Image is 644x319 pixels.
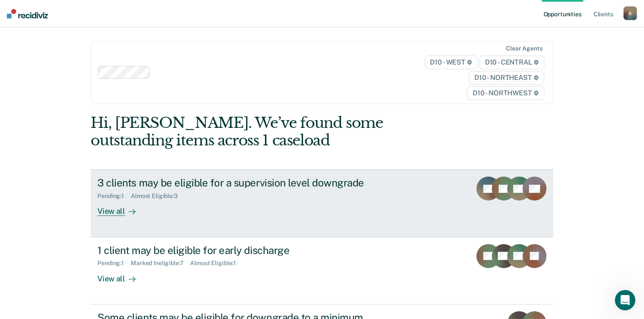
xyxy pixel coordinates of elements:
span: D10 - NORTHEAST [469,71,544,85]
iframe: Intercom live chat [615,290,635,310]
div: 1 client may be eligible for early discharge [97,244,397,257]
span: D10 - CENTRAL [479,56,544,69]
a: 1 client may be eligible for early dischargePending:1Marked Ineligible:7Almost Eligible:1View all [91,237,553,304]
div: Marked Ineligible : 7 [131,260,190,267]
div: 3 clients may be eligible for a supervision level downgrade [97,177,397,189]
button: B [623,6,637,20]
div: Almost Eligible : 3 [131,192,185,200]
img: Recidiviz [7,9,48,18]
a: 3 clients may be eligible for a supervision level downgradePending:1Almost Eligible:3View all [91,169,553,237]
span: D10 - NORTHWEST [467,86,544,100]
span: D10 - WEST [425,56,478,69]
div: Hi, [PERSON_NAME]. We’ve found some outstanding items across 1 caseload [91,114,461,149]
div: Pending : 1 [97,260,131,267]
div: Pending : 1 [97,192,131,200]
div: View all [97,267,145,284]
div: Almost Eligible : 1 [191,260,243,267]
div: Clear agents [506,45,542,52]
div: View all [97,200,145,216]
